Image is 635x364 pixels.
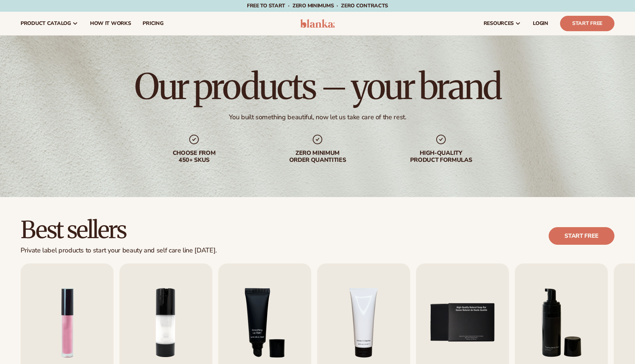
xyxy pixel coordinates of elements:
[84,12,137,35] a: How It Works
[300,19,335,28] img: logo
[560,16,614,31] a: Start Free
[394,150,488,164] div: High-quality product formulas
[147,150,241,164] div: Choose from 450+ Skus
[137,12,169,35] a: pricing
[270,150,365,164] div: Zero minimum order quantities
[229,113,406,121] div: You built something beautiful, now let us take care of the rest.
[21,21,71,26] span: product catalog
[15,12,84,35] a: product catalog
[533,21,548,26] span: LOGIN
[134,69,501,104] h1: Our products – your brand
[484,21,514,26] span: resources
[549,227,614,245] a: Start free
[143,21,163,26] span: pricing
[527,12,554,35] a: LOGIN
[247,2,388,9] span: Free to start · ZERO minimums · ZERO contracts
[21,218,217,242] h2: Best sellers
[478,12,527,35] a: resources
[21,247,217,255] div: Private label products to start your beauty and self care line [DATE].
[90,21,131,26] span: How It Works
